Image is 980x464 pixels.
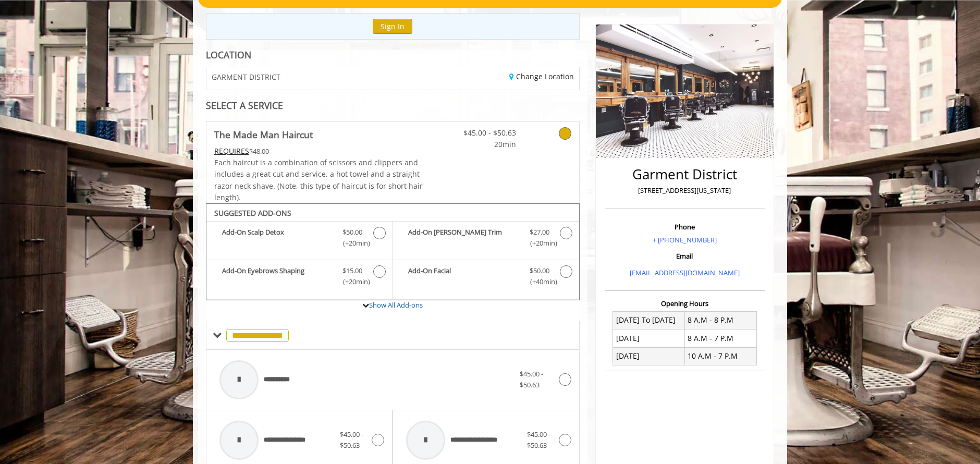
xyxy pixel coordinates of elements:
[684,311,756,329] td: 8 A.M - 8 P.M
[613,311,685,329] td: [DATE] To [DATE]
[212,265,387,290] label: Add-On Eyebrows Shaping
[607,185,762,196] p: [STREET_ADDRESS][US_STATE]
[520,369,543,389] span: $45.00 - $50.63
[337,238,368,249] span: (+20min )
[398,227,573,251] label: Add-On Beard Trim
[214,208,291,218] b: SUGGESTED ADD-ONS
[408,227,519,249] b: Add-On [PERSON_NAME] Trim
[684,329,756,347] td: 8 A.M - 7 P.M
[342,265,362,276] span: $15.00
[340,430,363,450] span: $45.00 - $50.63
[214,145,424,157] div: $48.00
[455,127,516,139] span: $45.00 - $50.63
[613,329,685,347] td: [DATE]
[337,276,368,287] span: (+20min )
[206,203,580,300] div: The Made Man Haircut Add-onS
[214,127,313,142] b: The Made Man Haircut
[212,227,387,251] label: Add-On Scalp Detox
[607,223,762,230] h3: Phone
[373,19,412,34] button: Sign In
[408,265,519,287] b: Add-On Facial
[607,167,762,182] h2: Garment District
[530,227,549,238] span: $27.00
[527,430,550,450] span: $45.00 - $50.63
[212,73,280,81] span: GARMENT DISTRICT
[222,227,332,249] b: Add-On Scalp Detox
[605,300,765,307] h3: Opening Hours
[509,71,574,81] a: Change Location
[214,146,249,156] span: This service needs some Advance to be paid before we block your appointment
[653,235,717,245] a: + [PHONE_NUMBER]
[684,347,756,365] td: 10 A.M - 7 P.M
[369,300,423,310] a: Show All Add-ons
[530,265,549,276] span: $50.00
[214,157,423,202] span: Each haircut is a combination of scissors and clippers and includes a great cut and service, a ho...
[613,347,685,365] td: [DATE]
[524,276,555,287] span: (+40min )
[524,238,555,249] span: (+20min )
[630,268,740,277] a: [EMAIL_ADDRESS][DOMAIN_NAME]
[342,227,362,238] span: $50.00
[206,101,580,111] div: SELECT A SERVICE
[607,252,762,260] h3: Email
[398,265,573,290] label: Add-On Facial
[222,265,332,287] b: Add-On Eyebrows Shaping
[455,139,516,150] span: 20min
[206,48,251,61] b: LOCATION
